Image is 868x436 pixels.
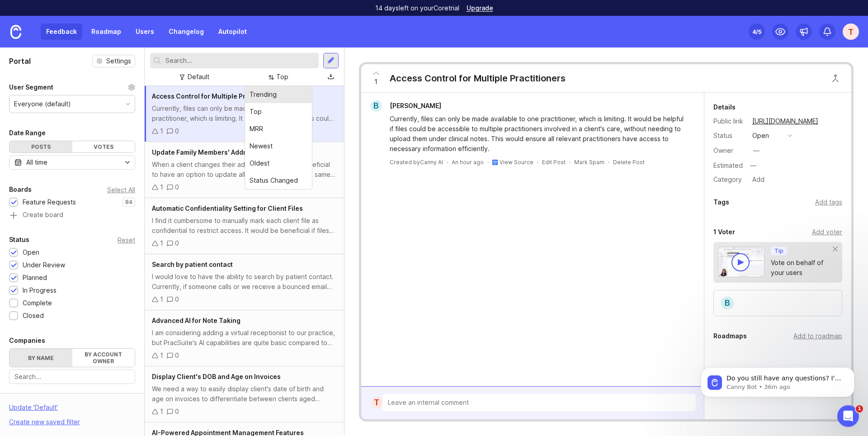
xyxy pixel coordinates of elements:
[175,407,179,417] div: 0
[23,260,65,270] div: Under Review
[390,114,686,154] div: Currently, files can only be made available to one practitioner, which is limiting. It would be h...
[175,126,179,136] div: 0
[120,159,135,166] svg: toggle icon
[152,373,281,380] span: Display Client's DOB and Age on Invoices
[9,349,72,367] label: By name
[86,24,127,40] a: Roadmap
[9,184,32,195] div: Boards
[390,158,443,166] div: Created by Canny AI
[713,197,729,208] div: Tags
[152,204,303,212] span: Automatic Confidentiality Setting for Client Files
[145,254,344,310] a: Search by patient contactI would love to have the ability to search by patient contact. Currently...
[9,128,46,138] div: Date Range
[118,237,135,242] div: Reset
[752,131,769,141] div: open
[107,187,135,192] div: Select All
[542,158,566,166] div: Edit Post
[843,24,859,40] button: T
[152,216,337,236] div: I find it cumbersome to manually mark each client file as confidential to restrict access. It wou...
[152,272,337,292] div: I would love to have the ability to search by patient contact. Currently, if someone calls or we ...
[23,247,39,257] div: Open
[826,69,844,87] button: Close button
[9,212,135,220] a: Create board
[745,174,767,185] a: Add
[152,104,337,123] div: Currently, files can only be made available to one practitioner, which is limiting. It would be h...
[492,160,498,165] img: intercom
[72,349,135,367] label: By account owner
[145,86,344,142] a: Access Control for Multiple PractitionersCurrently, files can only be made available to one pract...
[613,158,645,166] div: Delete Post
[837,405,859,427] iframe: Intercom live chat
[9,82,53,93] div: User Segment
[537,158,538,166] div: ·
[365,100,448,112] a: B[PERSON_NAME]
[750,174,767,185] div: Add
[160,238,163,248] div: 1
[374,77,377,87] span: 1
[10,25,21,39] img: Canny Home
[23,311,44,321] div: Closed
[747,160,759,171] div: —
[390,72,566,85] div: Access Control for Multiple Practitioners
[815,197,842,207] div: Add tags
[160,182,163,192] div: 1
[713,331,747,341] div: Roadmaps
[245,103,312,120] div: Top
[720,296,735,310] div: B
[163,24,209,40] a: Changelog
[718,246,765,277] img: video-thumbnail-vote-d41b83416815613422e2ca741bf692cc.jpg
[370,100,382,112] div: B
[9,141,72,152] div: Posts
[152,384,337,404] div: We need a way to easily display client's date of birth and age on invoices to differentiate betwe...
[487,158,489,166] div: ·
[500,159,533,166] a: View Source
[447,158,448,166] div: ·
[245,172,312,189] div: Status Changed
[152,160,337,180] div: When a client changes their address, it would be beneficial to have an option to update all famil...
[160,294,163,304] div: 1
[145,198,344,254] a: Automatic Confidentiality Setting for Client FilesI find it cumbersome to manually mark each clie...
[23,197,76,207] div: Feature Requests
[9,403,58,417] div: Update ' Default '
[152,148,307,156] span: Update Family Members' Address Simultaneously
[713,227,735,237] div: 1 Voter
[145,142,344,198] a: Update Family Members' Address SimultaneouslyWhen a client changes their address, it would be ben...
[753,146,759,156] div: —
[856,405,863,412] span: 1
[452,158,484,166] a: An hour ago
[152,92,280,100] span: Access Control for Multiple Practitioners
[188,72,209,82] div: Default
[812,227,842,237] div: Add voter
[26,157,47,167] div: All time
[130,24,160,40] a: Users
[9,234,29,245] div: Status
[152,328,337,348] div: I am considering adding a virtual receptionist to our practice, but PracSuite's AI capabilities a...
[125,199,132,206] p: 84
[92,55,135,67] a: Settings
[749,24,765,40] button: 4/5
[106,57,131,66] span: Settings
[276,72,288,82] div: Top
[569,158,571,166] div: ·
[371,397,382,408] div: T
[467,5,493,11] a: Upgrade
[774,247,783,255] p: Tip
[9,335,45,346] div: Companies
[23,273,47,283] div: Planned
[23,298,52,308] div: Complete
[145,310,344,366] a: Advanced AI for Note TakingI am considering adding a virtual receptionist to our practice, but Pr...
[574,158,604,166] button: Mark Spam
[165,56,315,66] input: Search...
[160,407,163,417] div: 1
[793,331,842,341] div: Add to roadmap
[750,115,821,127] a: [URL][DOMAIN_NAME]
[175,294,179,304] div: 0
[14,372,130,382] input: Search...
[175,351,179,360] div: 0
[608,158,609,166] div: ·
[771,258,833,278] div: Vote on behalf of your users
